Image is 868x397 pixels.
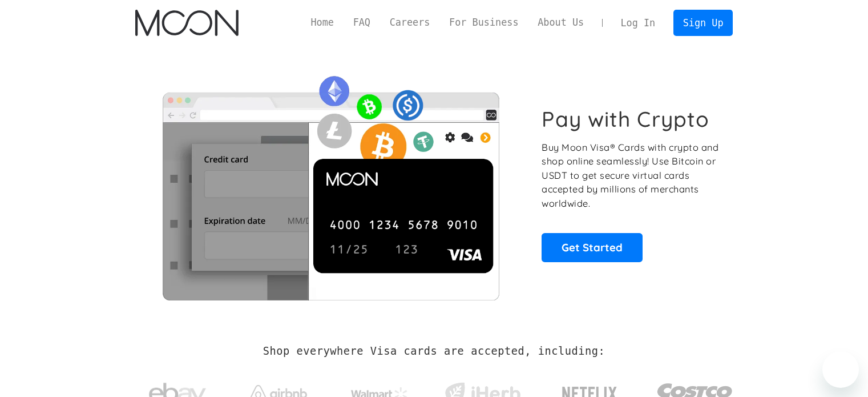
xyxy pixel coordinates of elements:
p: Buy Moon Visa® Cards with crypto and shop online seamlessly! Use Bitcoin or USDT to get secure vi... [542,141,720,211]
a: Home [301,15,344,30]
a: About Us [528,15,594,30]
a: Careers [380,15,439,30]
iframe: Tombol untuk meluncurkan jendela pesan [822,351,859,388]
a: Log In [611,10,665,35]
a: home [135,10,239,36]
a: FAQ [344,15,380,30]
a: Sign Up [673,10,733,35]
h2: Shop everywhere Visa cards are accepted, including: [263,345,605,358]
img: Moon Logo [135,10,239,36]
img: Moon Cards let you spend your crypto anywhere Visa is accepted. [135,68,526,300]
h1: Pay with Crypto [542,106,709,132]
a: Get Started [542,233,643,262]
a: For Business [439,15,528,30]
